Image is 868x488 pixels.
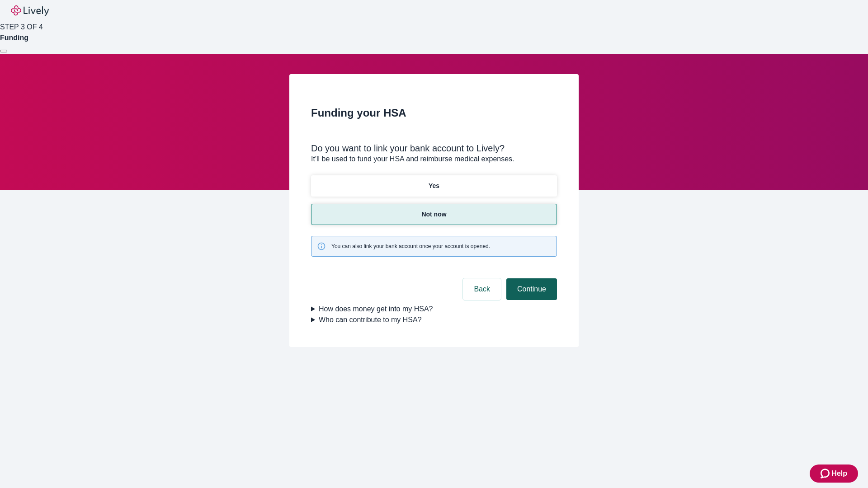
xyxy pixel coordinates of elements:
span: You can also link your bank account once your account is opened. [331,242,490,250]
button: Back [463,278,501,300]
img: Lively [11,5,49,16]
svg: Zendesk support icon [821,468,831,479]
button: Not now [311,204,557,225]
p: Yes [429,181,439,191]
summary: How does money get into my HSA? [311,304,557,314]
p: It'll be used to fund your HSA and reimburse medical expenses. [311,154,557,164]
span: Help [831,468,847,479]
button: Continue [506,278,557,300]
button: Zendesk support iconHelp [810,465,858,483]
div: Do you want to link your bank account to Lively? [311,143,557,154]
p: Not now [421,210,446,219]
button: Yes [311,175,557,197]
h2: Funding your HSA [311,105,557,121]
summary: Who can contribute to my HSA? [311,314,557,325]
